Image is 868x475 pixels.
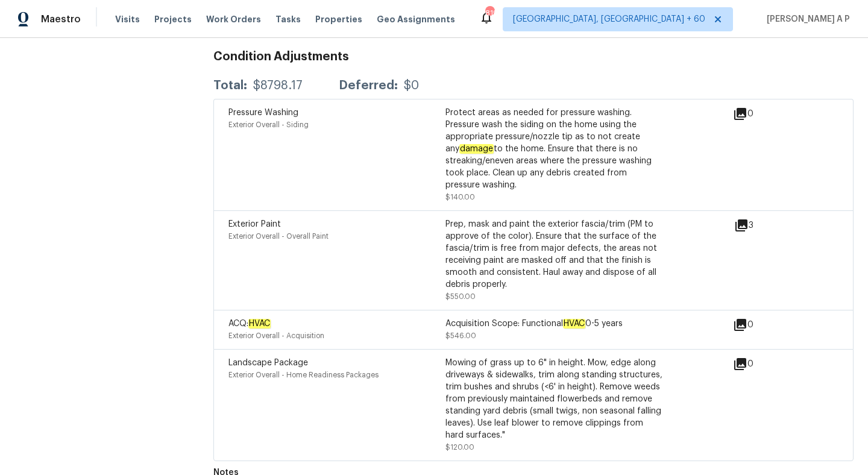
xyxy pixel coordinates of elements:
span: Landscape Package [228,359,308,367]
span: $120.00 [445,444,474,451]
div: Mowing of grass up to 6" in height. Mow, edge along driveways & sidewalks, trim along standing st... [445,357,662,441]
div: 0 [733,357,792,371]
h3: Condition Adjustments [213,51,854,63]
div: Acquisition Scope: Functional 0-5 years [445,318,662,330]
div: Protect areas as needed for pressure washing. Pressure wash the siding on the home using the appr... [445,107,662,191]
span: $140.00 [445,193,475,201]
span: Properties [315,13,362,25]
span: Exterior Overall - Acquisition [228,332,324,339]
span: $546.00 [445,332,476,339]
em: HVAC [563,319,585,329]
div: 819 [485,7,494,19]
span: Exterior Overall - Home Readiness Packages [228,371,379,379]
span: Visits [115,13,140,25]
span: Geo Assignments [377,13,455,25]
span: Work Orders [206,13,261,25]
div: Deferred: [339,80,398,92]
span: Maestro [41,13,81,25]
span: Exterior Overall - Siding [228,121,309,128]
span: Pressure Washing [228,109,298,117]
span: Projects [154,13,192,25]
span: $550.00 [445,293,476,300]
div: 0 [733,318,792,332]
span: [PERSON_NAME] A P [762,13,850,25]
div: $8798.17 [253,80,303,92]
div: $0 [404,80,419,92]
div: Total: [213,80,247,92]
span: [GEOGRAPHIC_DATA], [GEOGRAPHIC_DATA] + 60 [513,13,705,25]
div: 3 [734,218,792,233]
em: HVAC [248,319,271,329]
div: 0 [733,107,792,121]
em: damage [459,144,494,154]
span: ACQ: [228,319,271,329]
div: Prep, mask and paint the exterior fascia/trim (PM to approve of the color). Ensure that the surfa... [445,218,662,291]
span: Tasks [275,15,301,24]
span: Exterior Paint [228,220,281,228]
span: Exterior Overall - Overall Paint [228,233,329,240]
